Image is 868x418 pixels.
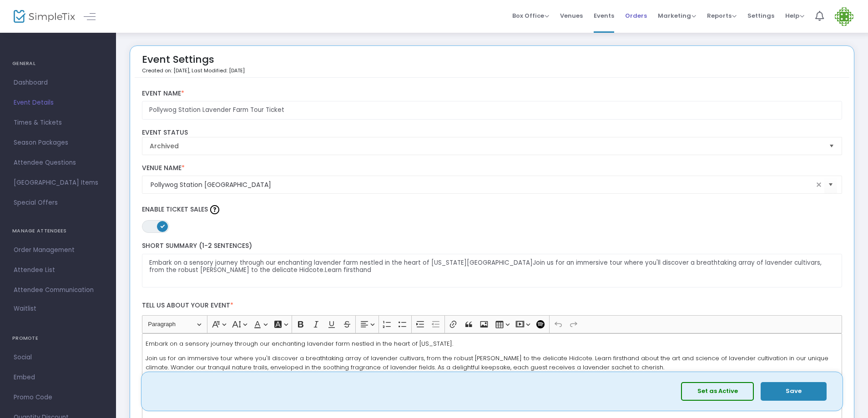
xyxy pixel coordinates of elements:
[142,315,843,333] div: Editor toolbar
[148,319,195,330] span: Paragraph
[142,90,843,98] label: Event Name
[14,137,102,149] span: Season Packages
[594,4,614,27] span: Events
[144,317,205,332] button: Paragraph
[14,392,102,403] span: Promo Code
[825,137,838,155] button: Select
[813,179,824,190] span: clear
[512,11,549,20] span: Box Office
[14,372,102,383] span: Embed
[14,304,36,313] span: Waitlist
[658,11,696,20] span: Marketing
[142,241,252,250] span: Short Summary (1-2 Sentences)
[707,11,737,20] span: Reports
[824,176,837,194] button: Select
[14,264,102,276] span: Attendee List
[681,382,754,401] button: Set as Active
[625,4,647,27] span: Orders
[12,222,104,240] h4: MANAGE ATTENDEES
[560,4,583,27] span: Venues
[210,205,219,214] img: question-mark
[14,97,102,109] span: Event Details
[14,157,102,169] span: Attendee Questions
[146,354,828,372] span: Join us for an immersive tour where you'll discover a breathtaking array of lavender cultivars, f...
[14,284,102,296] span: Attendee Communication
[142,203,843,217] label: Enable Ticket Sales
[142,129,843,137] label: Event Status
[14,77,102,89] span: Dashboard
[146,339,453,348] span: Embark on a sensory journey through our enchanting lavender farm nestled in the heart of [US_STATE].
[747,4,774,27] span: Settings
[14,352,102,363] span: Social
[12,55,104,73] h4: GENERAL
[160,224,165,228] span: ON
[14,177,102,189] span: [GEOGRAPHIC_DATA] Items
[151,180,814,190] input: Select Venue
[785,11,804,20] span: Help
[142,101,843,120] input: Enter Event Name
[142,50,245,77] div: Event Settings
[14,244,102,256] span: Order Management
[761,382,827,401] button: Save
[189,67,245,74] span: , Last Modified: [DATE]
[14,197,102,209] span: Special Offers
[150,141,822,151] span: Archived
[12,329,104,347] h4: PROMOTE
[142,67,245,75] p: Created on: [DATE]
[142,164,843,172] label: Venue Name
[14,117,102,129] span: Times & Tickets
[137,297,847,315] label: Tell us about your event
